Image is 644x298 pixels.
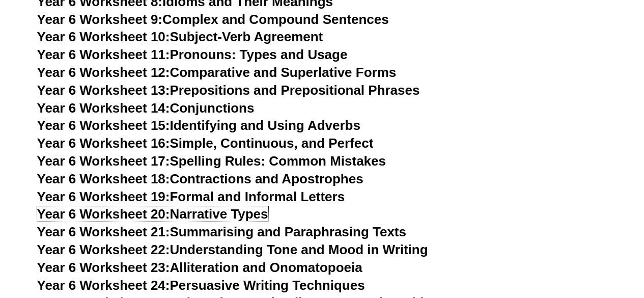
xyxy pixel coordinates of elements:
a: Year 6 Worksheet 23:Alliteration and Onomatopoeia [37,260,362,275]
span: Year 6 Worksheet 9: [37,12,163,27]
span: Year 6 Worksheet 17: [37,153,170,169]
a: Year 6 Worksheet 20:Narrative Types [37,206,268,222]
span: Year 6 Worksheet 16: [37,136,170,151]
span: Year 6 Worksheet 21: [37,224,170,239]
span: Year 6 Worksheet 24: [37,278,170,293]
span: Year 6 Worksheet 13: [37,83,170,98]
span: Year 6 Worksheet 20: [37,206,170,222]
a: Year 6 Worksheet 21:Summarising and Paraphrasing Texts [37,224,406,239]
a: Year 6 Worksheet 12:Comparative and Superlative Forms [37,65,397,80]
a: Year 6 Worksheet 19:Formal and Informal Letters [37,189,345,204]
span: Year 6 Worksheet 14: [37,100,170,116]
span: Year 6 Worksheet 23: [37,260,170,275]
a: Year 6 Worksheet 17:Spelling Rules: Common Mistakes [37,153,386,169]
a: Year 6 Worksheet 24:Persuasive Writing Techniques [37,278,365,293]
a: Year 6 Worksheet 10:Subject-Verb Agreement [37,29,323,44]
span: Year 6 Worksheet 10: [37,29,170,44]
span: Year 6 Worksheet 18: [37,171,170,186]
span: Year 6 Worksheet 19: [37,189,170,204]
span: Year 6 Worksheet 15: [37,118,170,133]
a: Year 6 Worksheet 9:Complex and Compound Sentences [37,12,389,27]
a: Year 6 Worksheet 18:Contractions and Apostrophes [37,171,363,186]
span: Year 6 Worksheet 12: [37,65,170,80]
a: Year 6 Worksheet 22:Understanding Tone and Mood in Writing [37,242,428,257]
iframe: Chat Widget [474,183,644,298]
a: Year 6 Worksheet 15:Identifying and Using Adverbs [37,118,360,133]
a: Year 6 Worksheet 16:Simple, Continuous, and Perfect [37,136,374,151]
a: Year 6 Worksheet 13:Prepositions and Prepositional Phrases [37,83,420,98]
span: Year 6 Worksheet 22: [37,242,170,257]
span: Year 6 Worksheet 11: [37,47,170,62]
a: Year 6 Worksheet 11:Pronouns: Types and Usage [37,47,348,62]
a: Year 6 Worksheet 14:Conjunctions [37,100,255,116]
